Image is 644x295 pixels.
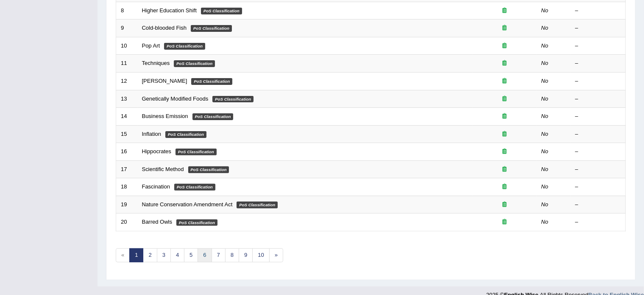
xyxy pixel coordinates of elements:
[575,148,621,156] div: –
[575,166,621,174] div: –
[142,42,160,49] a: Pop Art
[116,90,137,108] td: 13
[143,248,157,262] a: 2
[142,78,187,84] a: [PERSON_NAME]
[116,72,137,90] td: 12
[116,178,137,196] td: 18
[575,112,621,121] div: –
[575,59,621,67] div: –
[142,60,170,66] a: Techniques
[116,55,137,73] td: 11
[212,248,226,262] a: 7
[129,248,143,262] a: 1
[478,218,532,226] div: Exam occurring question
[541,78,549,84] em: No
[198,248,212,262] a: 6
[142,219,173,225] a: Barred Owls
[116,2,137,20] td: 8
[478,130,532,138] div: Exam occurring question
[541,25,549,31] em: No
[142,7,197,14] a: Higher Education Shift
[116,37,137,55] td: 10
[252,248,269,262] a: 10
[478,201,532,209] div: Exam occurring question
[142,183,170,190] a: Fascination
[191,78,232,85] em: PoS Classification
[478,24,532,32] div: Exam occurring question
[478,77,532,85] div: Exam occurring question
[478,42,532,50] div: Exam occurring question
[142,96,209,102] a: Genetically Modified Foods
[575,201,621,209] div: –
[164,43,205,50] em: PoS Classification
[142,25,187,31] a: Cold-blooded Fish
[142,166,184,172] a: Scientific Method
[142,113,188,119] a: Business Emission
[541,7,549,14] em: No
[142,148,171,155] a: Hippocrates
[142,201,233,208] a: Nature Conservation Amendment Act
[116,125,137,143] td: 15
[541,113,549,119] em: No
[541,166,549,172] em: No
[541,96,549,102] em: No
[184,248,198,262] a: 5
[192,113,234,120] em: PoS Classification
[116,214,137,231] td: 20
[188,166,229,173] em: PoS Classification
[165,131,206,138] em: PoS Classification
[191,25,232,32] em: PoS Classification
[575,24,621,32] div: –
[269,248,283,262] a: »
[575,183,621,191] div: –
[225,248,239,262] a: 8
[176,219,217,226] em: PoS Classification
[575,218,621,226] div: –
[541,148,549,155] em: No
[142,131,162,137] a: Inflation
[174,184,215,191] em: PoS Classification
[176,149,217,155] em: PoS Classification
[239,248,253,262] a: 9
[478,59,532,67] div: Exam occurring question
[478,166,532,174] div: Exam occurring question
[478,148,532,156] div: Exam occurring question
[478,183,532,191] div: Exam occurring question
[116,196,137,214] td: 19
[116,20,137,37] td: 9
[541,219,549,225] em: No
[174,60,215,67] em: PoS Classification
[575,77,621,85] div: –
[575,7,621,15] div: –
[541,42,549,49] em: No
[116,248,130,262] span: «
[541,60,549,66] em: No
[575,95,621,103] div: –
[201,8,242,14] em: PoS Classification
[541,183,549,190] em: No
[237,202,278,208] em: PoS Classification
[116,108,137,126] td: 14
[170,248,184,262] a: 4
[575,130,621,138] div: –
[478,95,532,103] div: Exam occurring question
[541,201,549,208] em: No
[212,96,254,103] em: PoS Classification
[478,7,532,15] div: Exam occurring question
[575,42,621,50] div: –
[116,143,137,161] td: 16
[541,131,549,137] em: No
[157,248,171,262] a: 3
[478,112,532,121] div: Exam occurring question
[116,160,137,178] td: 17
